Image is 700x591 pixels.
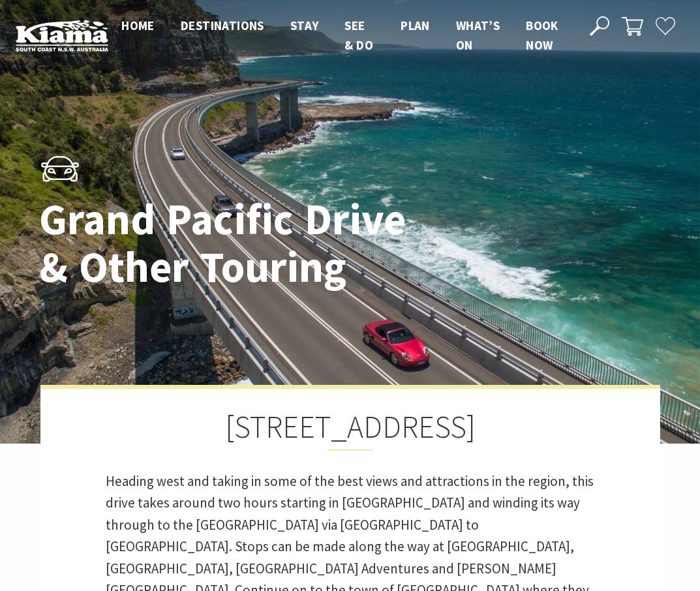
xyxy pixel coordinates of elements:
h2: [STREET_ADDRESS] [106,408,595,451]
span: Destinations [181,18,264,33]
span: Stay [290,18,319,33]
nav: Main Menu [108,16,575,55]
span: What’s On [456,18,500,53]
span: See & Do [344,18,373,53]
img: Kiama Logo [16,20,108,52]
span: Plan [401,18,430,33]
span: Book now [526,18,558,53]
span: Home [121,18,155,33]
h1: Grand Pacific Drive & Other Touring [39,195,408,290]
